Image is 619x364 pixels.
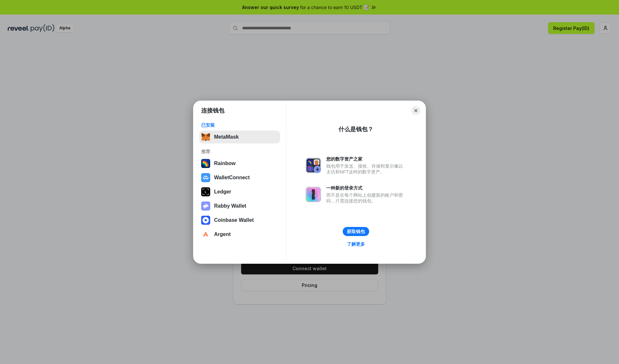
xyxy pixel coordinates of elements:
[326,192,406,204] div: 而不是在每个网站上创建新的账户和密码，只需连接您的钱包。
[214,189,231,195] div: Ledger
[306,187,321,202] img: svg+xml,%3Csvg%20xmlns%3D%22http%3A%2F%2Fwww.w3.org%2F2000%2Fsvg%22%20fill%3D%22none%22%20viewBox...
[199,171,280,184] button: WalletConnect
[214,231,231,237] div: Argent
[199,131,280,143] button: MetaMask
[199,228,280,241] button: Argent
[214,203,246,209] div: Rabby Wallet
[199,157,280,170] button: Rainbow
[201,230,210,239] img: svg+xml,%3Csvg%20width%3D%2228%22%20height%3D%2228%22%20viewBox%3D%220%200%2028%2028%22%20fill%3D...
[214,217,254,223] div: Coinbase Wallet
[214,134,239,140] div: MetaMask
[201,173,210,182] img: svg+xml,%3Csvg%20width%3D%2228%22%20height%3D%2228%22%20viewBox%3D%220%200%2028%2028%22%20fill%3D...
[339,125,373,133] div: 什么是钱包？
[199,200,280,212] button: Rabby Wallet
[201,107,224,114] h1: 连接钱包
[347,241,365,247] div: 了解更多
[201,122,278,128] div: 已安装
[326,156,406,162] div: 您的数字资产之家
[199,185,280,198] button: Ledger
[326,163,406,175] div: 钱包用于发送、接收、存储和显示像以太坊和NFT这样的数字资产。
[347,229,365,234] div: 获取钱包
[201,216,210,225] img: svg+xml,%3Csvg%20width%3D%2228%22%20height%3D%2228%22%20viewBox%3D%220%200%2028%2028%22%20fill%3D...
[411,106,420,115] button: Close
[326,185,406,191] div: 一种新的登录方式
[201,159,210,168] img: svg+xml,%3Csvg%20width%3D%22120%22%20height%3D%22120%22%20viewBox%3D%220%200%20120%20120%22%20fil...
[201,187,210,196] img: svg+xml,%3Csvg%20xmlns%3D%22http%3A%2F%2Fwww.w3.org%2F2000%2Fsvg%22%20width%3D%2228%22%20height%3...
[201,149,278,154] div: 推荐
[214,161,236,166] div: Rainbow
[199,214,280,227] button: Coinbase Wallet
[201,133,210,142] img: svg+xml,%3Csvg%20fill%3D%22none%22%20height%3D%2233%22%20viewBox%3D%220%200%2035%2033%22%20width%...
[343,240,369,248] a: 了解更多
[306,158,321,173] img: svg+xml,%3Csvg%20xmlns%3D%22http%3A%2F%2Fwww.w3.org%2F2000%2Fsvg%22%20fill%3D%22none%22%20viewBox...
[201,202,210,211] img: svg+xml,%3Csvg%20xmlns%3D%22http%3A%2F%2Fwww.w3.org%2F2000%2Fsvg%22%20fill%3D%22none%22%20viewBox...
[343,227,369,236] button: 获取钱包
[214,175,250,181] div: WalletConnect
